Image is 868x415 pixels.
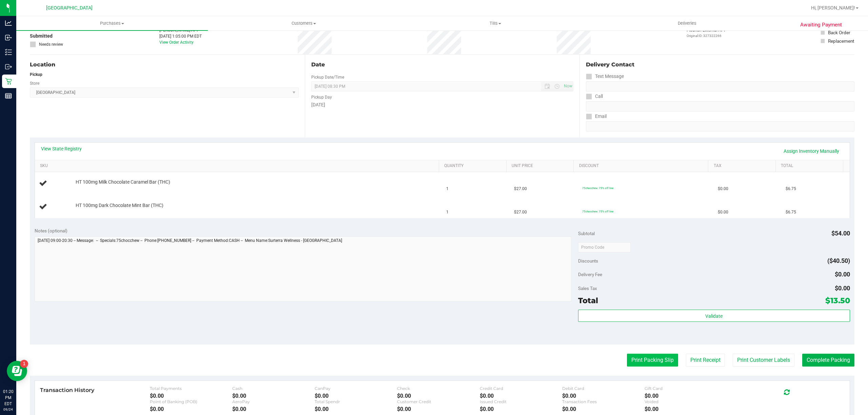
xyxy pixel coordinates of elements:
[800,21,842,29] span: Awaiting Payment
[586,91,603,101] label: Call
[35,228,67,233] span: Notes (optional)
[645,406,727,412] div: $0.00
[781,163,840,169] a: Total
[831,230,850,237] span: $54.00
[802,354,854,367] button: Complete Packing
[514,186,527,192] span: $27.00
[76,179,170,185] span: HT 100mg Milk Chocolate Caramel Bar (THC)
[446,186,449,192] span: 1
[232,393,315,399] div: $0.00
[46,5,93,11] span: [GEOGRAPHIC_DATA]
[30,80,39,86] label: Store
[779,145,844,157] a: Assign Inventory Manually
[828,29,850,36] div: Back Order
[397,406,479,412] div: $0.00
[208,16,399,30] a: Customers
[705,313,723,319] span: Validate
[208,20,399,26] span: Customers
[30,33,53,40] span: Submitted
[30,61,299,69] div: Location
[5,63,12,70] inline-svg: Outbound
[586,81,854,91] input: Format: (999) 999-9999
[835,285,850,292] span: $0.00
[578,272,602,277] span: Delivery Fee
[828,38,854,44] div: Replacement
[645,393,727,399] div: $0.00
[397,386,479,391] div: Check
[835,271,850,278] span: $0.00
[30,72,42,77] strong: Pickup
[714,163,773,169] a: Tax
[311,74,344,80] label: Pickup Date/Time
[5,49,12,56] inline-svg: Inventory
[514,209,527,215] span: $27.00
[397,399,479,404] div: Customer Credit
[16,20,208,26] span: Purchases
[3,389,13,407] p: 01:20 PM EDT
[400,20,591,26] span: Tills
[786,209,796,215] span: $6.75
[733,354,794,367] button: Print Customer Labels
[586,61,854,69] div: Delivery Contact
[397,393,479,399] div: $0.00
[578,255,598,267] span: Discounts
[578,242,631,252] input: Promo Code
[687,27,725,38] div: Flourish External API
[480,406,562,412] div: $0.00
[579,163,706,169] a: Discount
[159,40,194,45] a: View Order Activity
[5,34,12,41] inline-svg: Inbound
[480,386,562,391] div: Credit Card
[811,5,855,11] span: Hi, [PERSON_NAME]!
[311,94,332,100] label: Pickup Day
[480,393,562,399] div: $0.00
[232,406,315,412] div: $0.00
[578,310,850,322] button: Validate
[827,257,850,264] span: ($40.50)
[825,296,850,305] span: $13.50
[686,354,725,367] button: Print Receipt
[315,386,397,391] div: CanPay
[40,163,436,169] a: SKU
[562,406,645,412] div: $0.00
[627,354,678,367] button: Print Packing Slip
[5,92,12,99] inline-svg: Reports
[645,399,727,404] div: Voided
[480,399,562,404] div: Issued Credit
[311,61,574,69] div: Date
[5,78,12,85] inline-svg: Retail
[232,386,315,391] div: Cash
[76,202,163,209] span: HT 100mg Dark Chocolate Mint Bar (THC)
[20,360,28,368] iframe: Resource center unread badge
[578,286,597,291] span: Sales Tax
[7,361,27,381] iframe: Resource center
[315,393,397,399] div: $0.00
[578,231,595,236] span: Subtotal
[512,163,571,169] a: Unit Price
[150,386,232,391] div: Total Payments
[645,386,727,391] div: Gift Card
[16,16,208,30] a: Purchases
[5,20,12,26] inline-svg: Analytics
[150,399,232,404] div: Point of Banking (POB)
[315,406,397,412] div: $0.00
[3,407,13,412] p: 09/24
[562,386,645,391] div: Debit Card
[591,16,783,30] a: Deliveries
[150,406,232,412] div: $0.00
[669,20,706,26] span: Deliveries
[582,186,613,190] span: 75chocchew: 75% off line
[586,71,624,81] label: Text Message
[444,163,504,169] a: Quantity
[582,210,613,213] span: 75chocchew: 75% off line
[586,101,854,111] input: Format: (999) 999-9999
[687,33,725,38] p: Original ID: 327322266
[786,186,796,192] span: $6.75
[562,393,645,399] div: $0.00
[315,399,397,404] div: Total Spendr
[718,209,728,215] span: $0.00
[232,399,315,404] div: AeroPay
[39,41,63,47] span: Needs review
[311,101,574,108] div: [DATE]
